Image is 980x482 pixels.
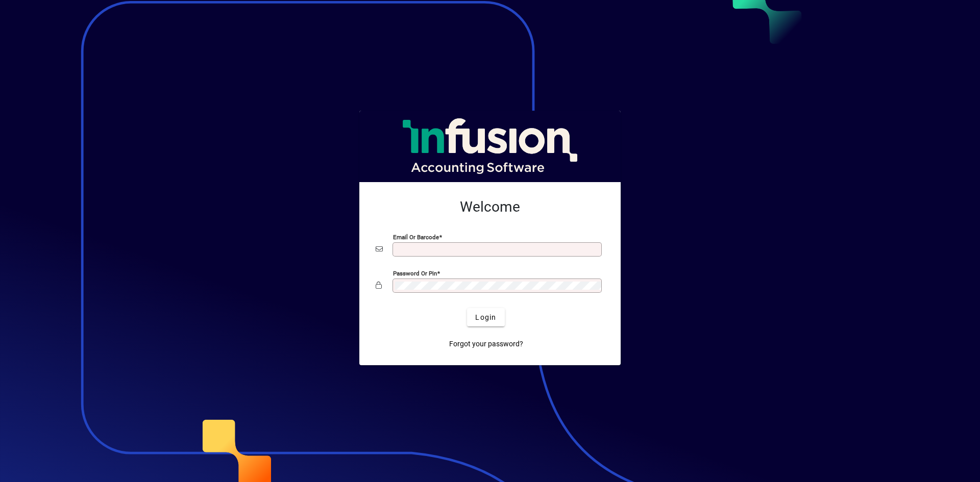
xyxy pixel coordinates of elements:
[393,270,437,277] mat-label: Password or Pin
[393,234,439,241] mat-label: Email or Barcode
[475,312,496,323] span: Login
[376,198,604,216] h2: Welcome
[445,335,527,353] a: Forgot your password?
[467,308,504,326] button: Login
[449,339,523,349] span: Forgot your password?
